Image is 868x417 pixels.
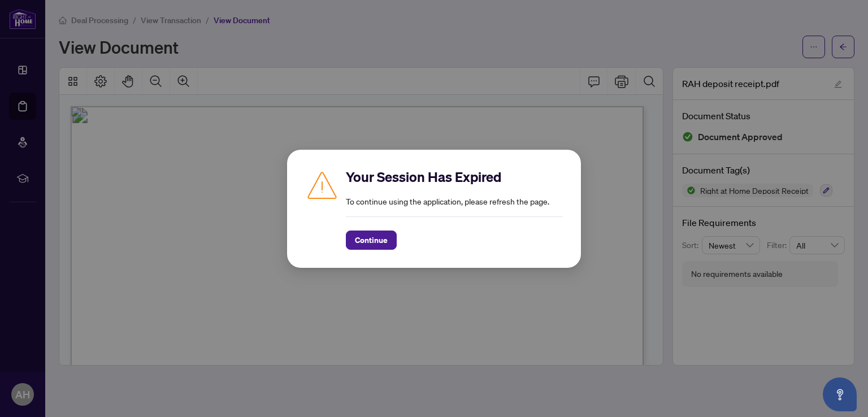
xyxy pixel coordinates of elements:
[346,168,563,250] div: To continue using the application, please refresh the page.
[346,168,563,186] h2: Your Session Has Expired
[346,231,397,250] button: Continue
[823,377,857,411] button: Open asap
[305,168,339,202] img: Caution icon
[355,231,388,249] span: Continue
